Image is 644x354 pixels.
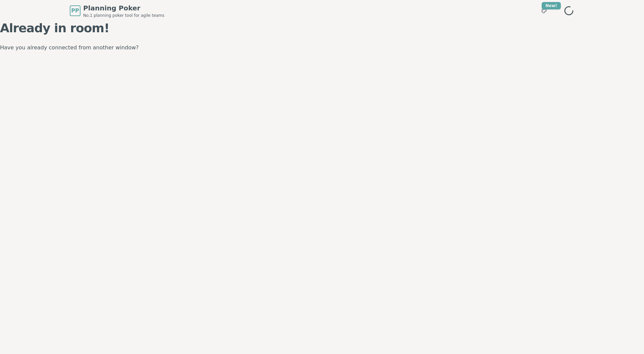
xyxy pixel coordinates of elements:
a: PPPlanning PokerNo.1 planning poker tool for agile teams [70,3,164,18]
button: New! [538,5,550,17]
div: New! [542,2,561,9]
span: PP [71,7,79,15]
span: No.1 planning poker tool for agile teams [83,13,164,18]
span: Planning Poker [83,3,164,13]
